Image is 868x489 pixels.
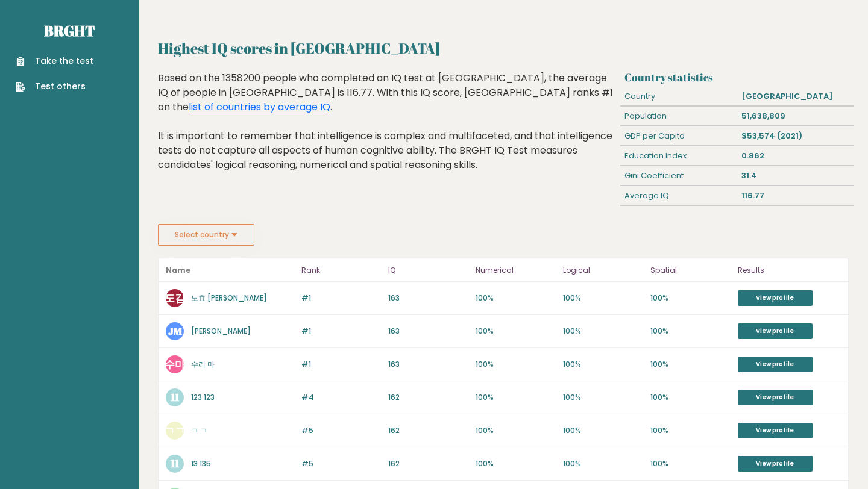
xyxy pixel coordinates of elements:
div: Education Index [620,146,737,166]
div: 0.862 [737,146,854,166]
p: 100% [650,326,731,337]
div: Country [620,87,737,106]
text: 11 [170,390,180,404]
div: Gini Coefficient [620,166,737,185]
p: 162 [388,392,468,403]
p: 163 [388,293,468,304]
p: 100% [476,392,556,403]
p: 100% [563,425,643,436]
a: ㄱ ㄱ [191,425,207,435]
p: 100% [650,359,731,370]
div: Population [620,107,737,126]
p: #1 [301,359,382,370]
div: GDP per Capita [620,126,737,146]
div: [GEOGRAPHIC_DATA] [737,87,854,106]
p: 163 [388,359,468,370]
a: 도효 [PERSON_NAME] [191,293,267,303]
p: 162 [388,425,468,436]
p: 100% [476,293,556,304]
a: Test others [16,80,93,93]
div: 116.77 [737,186,854,205]
div: $53,574 (2021) [737,126,854,146]
a: [PERSON_NAME] [191,326,251,336]
b: Name [166,265,190,275]
a: Take the test [16,55,93,67]
p: 100% [650,293,731,304]
text: 도김 [165,291,185,305]
p: IQ [388,263,468,278]
p: 162 [388,458,468,469]
p: 100% [650,392,731,403]
p: #5 [301,425,382,436]
div: 31.4 [737,166,854,185]
a: View profile [738,290,813,306]
p: 100% [563,359,643,370]
a: View profile [738,456,813,472]
a: 123 123 [191,392,215,402]
p: Spatial [650,263,731,278]
p: 163 [388,326,468,337]
a: 수리 마 [191,359,215,369]
p: #1 [301,326,382,337]
h2: Highest IQ scores in [GEOGRAPHIC_DATA] [158,37,849,59]
p: 100% [563,458,643,469]
a: Brght [44,21,95,40]
p: #4 [301,392,382,403]
a: View profile [738,357,813,372]
p: 100% [650,458,731,469]
a: 13 135 [191,458,211,469]
a: View profile [738,390,813,405]
div: Based on the 1358200 people who completed an IQ test at [GEOGRAPHIC_DATA], the average IQ of peop... [158,71,615,190]
div: 51,638,809 [737,107,854,126]
p: Results [738,263,841,278]
a: View profile [738,323,813,339]
p: 100% [476,425,556,436]
p: 100% [563,392,643,403]
p: Numerical [476,263,556,278]
text: 수마 [165,357,186,371]
p: Rank [301,263,382,278]
text: JM [168,324,183,338]
p: #1 [301,293,382,304]
a: View profile [738,423,813,438]
a: list of countries by average IQ [189,100,330,114]
p: 100% [563,326,643,337]
p: 100% [563,293,643,304]
button: Select country [158,224,254,246]
p: 100% [650,425,731,436]
p: Logical [563,263,643,278]
text: ㄱㄱ [165,423,185,437]
text: 11 [170,456,180,470]
p: 100% [476,326,556,337]
p: 100% [476,359,556,370]
p: 100% [476,458,556,469]
div: Average IQ [620,186,737,205]
h3: Country statistics [624,71,849,84]
p: #5 [301,458,382,469]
